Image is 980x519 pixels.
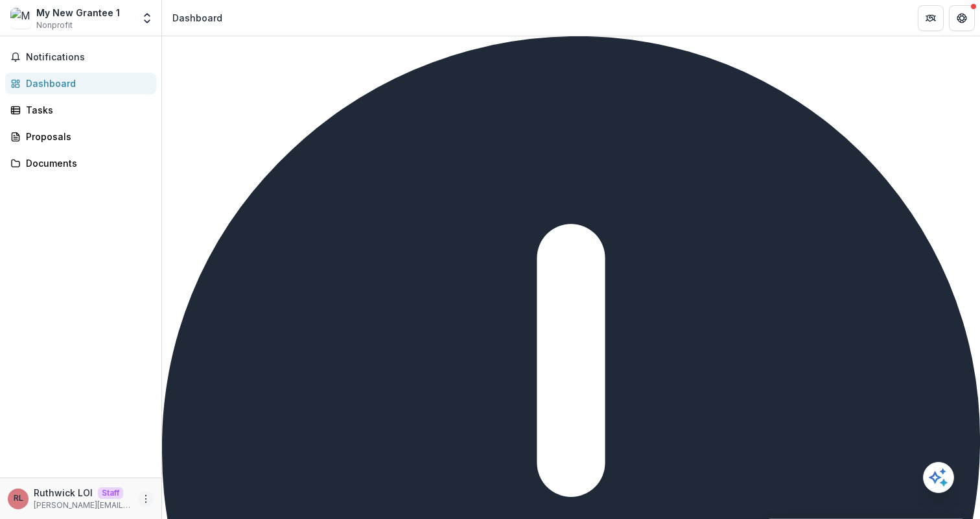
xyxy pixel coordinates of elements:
[138,491,154,507] button: More
[36,6,120,19] div: My New Grantee 1
[167,8,227,27] nav: breadcrumb
[949,5,975,31] button: Get Help
[26,156,146,170] div: Documents
[5,152,156,174] a: Documents
[138,5,156,31] button: Open entity switcher
[5,47,156,67] button: Notifications
[26,52,151,63] span: Notifications
[26,77,146,90] div: Dashboard
[5,73,156,94] a: Dashboard
[5,99,156,121] a: Tasks
[172,11,222,25] div: Dashboard
[10,8,31,29] img: My New Grantee 1
[14,494,23,503] div: Ruthwick LOI
[923,462,954,493] button: Open AI Assistant
[98,487,123,499] p: Staff
[918,5,944,31] button: Partners
[34,486,93,500] p: Ruthwick LOI
[5,126,156,147] a: Proposals
[26,130,146,143] div: Proposals
[26,103,146,117] div: Tasks
[34,500,133,511] p: [PERSON_NAME][EMAIL_ADDRESS][DOMAIN_NAME]
[36,19,73,31] span: Nonprofit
